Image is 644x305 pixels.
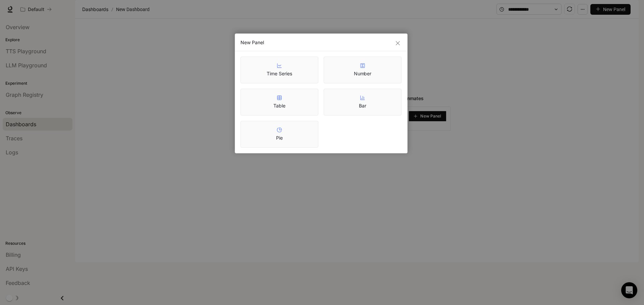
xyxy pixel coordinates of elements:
[420,115,441,118] span: New Panel
[354,70,372,77] article: Number
[409,111,446,122] button: New Panel
[276,135,283,141] article: Pie
[82,5,108,13] span: Dashboards
[395,41,400,46] span: close
[240,39,402,46] div: New Panel
[28,7,44,12] p: Default
[414,114,418,118] span: plus
[115,3,151,16] article: New Dashboard
[111,6,113,13] span: /
[590,4,631,15] button: New Panel
[273,102,285,109] article: Table
[567,6,572,12] span: sync
[17,3,55,16] button: All workspaces
[394,40,401,47] button: Close
[267,70,292,77] article: Time Series
[80,5,110,13] button: Dashboards
[603,6,625,13] span: New Panel
[596,7,600,11] span: plus
[359,102,366,109] article: Bar
[621,282,637,298] div: Open Intercom Messenger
